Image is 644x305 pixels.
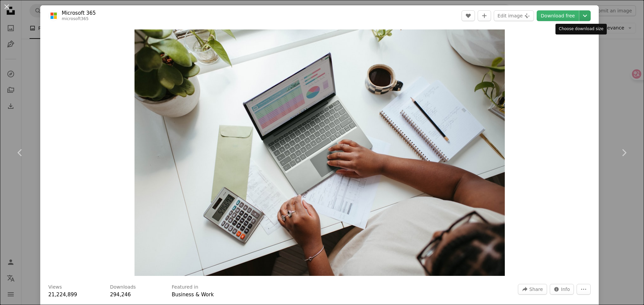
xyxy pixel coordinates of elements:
[172,292,214,298] a: Business & Work
[537,10,579,21] a: Download free
[555,24,607,34] div: Choose download size
[48,10,59,21] img: Go to Microsoft 365's profile
[172,284,198,291] h3: Featured in
[62,10,96,16] a: Microsoft 365
[35,40,52,45] div: 域名概述
[550,284,574,295] button: Stats about this image
[11,17,16,23] img: website_grey.svg
[478,10,491,21] button: Add to Collection
[518,284,547,295] button: Share this image
[110,292,131,298] span: 294,246
[48,292,77,298] span: 21,224,899
[135,29,505,276] img: a person sitting at a table with a laptop
[577,284,591,295] button: More Actions
[604,121,644,185] a: Next
[135,29,505,276] button: Zoom in on this image
[68,40,74,45] img: tab_keywords_by_traffic_grey.svg
[17,17,68,23] div: 域名: [DOMAIN_NAME]
[48,284,62,291] h3: Views
[494,10,534,21] button: Edit image
[27,40,33,45] img: tab_domain_overview_orange.svg
[579,10,591,21] button: Choose download size
[11,11,16,16] img: logo_orange.svg
[462,10,475,21] button: Like
[76,40,110,45] div: 关键词（按流量）
[62,16,89,21] a: microsoft365
[19,11,33,16] div: v 4.0.25
[110,284,136,291] h3: Downloads
[529,284,543,294] span: Share
[561,284,570,294] span: Info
